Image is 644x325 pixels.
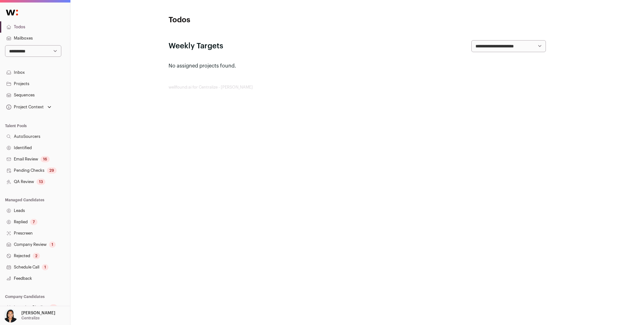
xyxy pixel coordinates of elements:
[169,41,223,51] h2: Weekly Targets
[169,62,546,70] p: No assigned projects found.
[21,311,55,316] p: [PERSON_NAME]
[169,85,546,90] footer: wellfound:ai for Centralize - [PERSON_NAME]
[169,15,294,25] h1: Todos
[3,309,57,322] button: Open dropdown
[30,219,37,225] div: 7
[3,6,21,19] img: Wellfound
[4,309,18,322] img: 13709957-medium_jpg
[33,253,40,259] div: 2
[21,316,40,321] p: Centralize
[42,264,48,270] div: 1
[47,167,57,174] div: 29
[49,241,56,248] div: 1
[36,179,45,185] div: 13
[5,103,53,111] button: Open dropdown
[50,304,57,311] div: 6
[41,156,50,162] div: 16
[5,105,44,110] div: Project Context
